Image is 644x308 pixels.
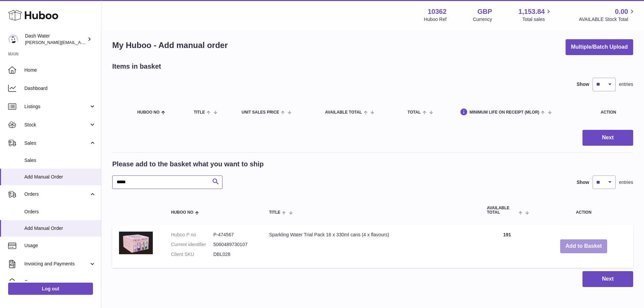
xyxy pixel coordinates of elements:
[241,110,279,115] span: Unit Sales Price
[473,16,492,23] div: Currency
[24,103,89,110] span: Listings
[213,251,256,258] dd: DBL028
[171,232,213,238] dt: Huboo P no
[519,7,553,23] a: 1,153.84 Total sales
[615,7,628,16] span: 0.00
[560,239,607,253] button: Add to Basket
[112,160,264,169] h2: Please add to the basket what you want to ship
[24,85,96,92] span: Dashboard
[112,62,161,71] h2: Items in basket
[112,40,228,51] h1: My Huboo - Add manual order
[25,40,136,45] span: [PERSON_NAME][EMAIL_ADDRESS][DOMAIN_NAME]
[582,271,633,287] button: Next
[137,110,160,115] span: Huboo no
[325,110,362,115] span: AVAILABLE Total
[213,241,256,248] dd: 5060489730107
[577,179,589,186] label: Show
[428,7,447,16] strong: 10362
[24,225,96,232] span: Add Manual Order
[24,157,96,164] span: Sales
[601,110,626,115] div: Action
[262,225,480,268] td: Sparkling Water Trial Pack 16 x 330ml cans (4 x flavours)
[408,110,421,115] span: Total
[269,210,280,215] span: Title
[470,110,540,115] span: Minimum Life On Receipt (MLOR)
[171,251,213,258] dt: Client SKU
[619,179,633,186] span: entries
[477,7,492,16] strong: GBP
[8,283,93,295] a: Log out
[487,206,517,215] span: AVAILABLE Total
[480,225,534,268] td: 191
[619,81,633,88] span: entries
[171,210,193,215] span: Huboo no
[579,7,636,23] a: 0.00 AVAILABLE Stock Total
[25,33,86,46] div: Dash Water
[24,261,89,267] span: Invoicing and Payments
[534,199,633,221] th: Action
[8,34,18,44] img: james@dash-water.com
[24,209,96,215] span: Orders
[24,174,96,180] span: Add Manual Order
[579,16,636,23] span: AVAILABLE Stock Total
[24,67,96,73] span: Home
[24,140,89,146] span: Sales
[213,232,256,238] dd: P-474567
[24,242,96,249] span: Usage
[194,110,205,115] span: Title
[24,279,96,285] span: Cases
[119,232,153,254] img: Sparkling Water Trial Pack 16 x 330ml cans (4 x flavours)
[519,7,545,16] span: 1,153.84
[566,39,633,55] button: Multiple/Batch Upload
[582,130,633,146] button: Next
[577,81,589,88] label: Show
[171,241,213,248] dt: Current identifier
[522,16,552,23] span: Total sales
[24,122,89,128] span: Stock
[424,16,447,23] div: Huboo Ref
[24,191,89,197] span: Orders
